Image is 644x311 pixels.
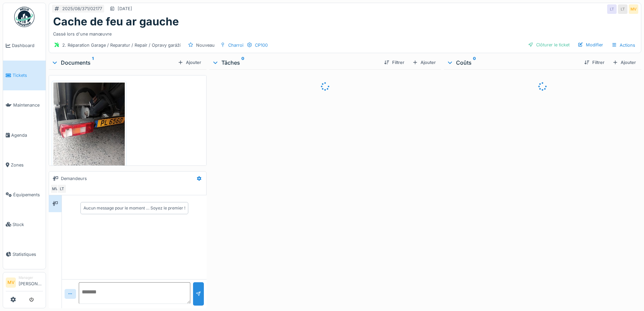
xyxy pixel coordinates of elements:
a: Tickets [3,61,46,90]
span: Agenda [11,132,43,138]
a: Zones [3,150,46,180]
div: 2. Réparation Garage / Reparatur / Repair / Opravy garáží [62,42,181,48]
li: MV [6,277,16,288]
img: Badge_color-CXgf-gQk.svg [14,7,34,27]
div: Manager [19,275,43,280]
a: Agenda [3,120,46,150]
span: Dashboard [12,42,43,49]
a: Dashboard [3,31,46,61]
div: Actions [609,40,638,50]
div: Aucun message pour le moment … Soyez le premier ! [84,205,185,211]
span: Tickets [13,72,43,79]
div: Cassé lors d'une manœuvre [53,28,637,37]
div: LT [57,184,67,194]
sup: 0 [241,59,244,67]
div: LT [618,4,627,14]
div: Nouveau [196,42,215,48]
div: Ajouter [610,58,639,67]
img: fxo2b94wv56cd1wecsfr8jvf73o9 [53,83,125,177]
div: LT [607,4,617,14]
div: Demandeurs [61,175,87,182]
li: [PERSON_NAME] [19,275,43,290]
div: Ajouter [175,58,204,67]
div: Filtrer [381,58,407,67]
span: Stock [13,221,43,228]
span: Statistiques [13,251,43,258]
sup: 1 [92,59,94,67]
div: 2025/08/371/02177 [62,5,102,12]
div: Charroi [228,42,243,48]
div: Tâches [212,59,378,67]
div: CP100 [255,42,268,48]
a: Statistiques [3,239,46,269]
sup: 0 [473,59,476,67]
a: Stock [3,209,46,239]
a: Maintenance [3,90,46,120]
div: [DATE] [118,5,132,12]
div: Clôturer le ticket [525,40,572,49]
span: Zones [11,162,43,168]
a: MV Manager[PERSON_NAME] [6,275,43,291]
span: Maintenance [13,102,43,108]
div: Filtrer [581,58,607,67]
div: Ajouter [410,58,438,67]
div: Modifier [575,40,606,49]
div: MV [50,184,60,194]
div: MV [629,4,638,14]
a: Équipements [3,180,46,209]
h1: Cache de feu ar gauche [53,15,179,28]
span: Équipements [13,192,43,198]
div: Coûts [447,59,579,67]
div: Documents [51,59,175,67]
